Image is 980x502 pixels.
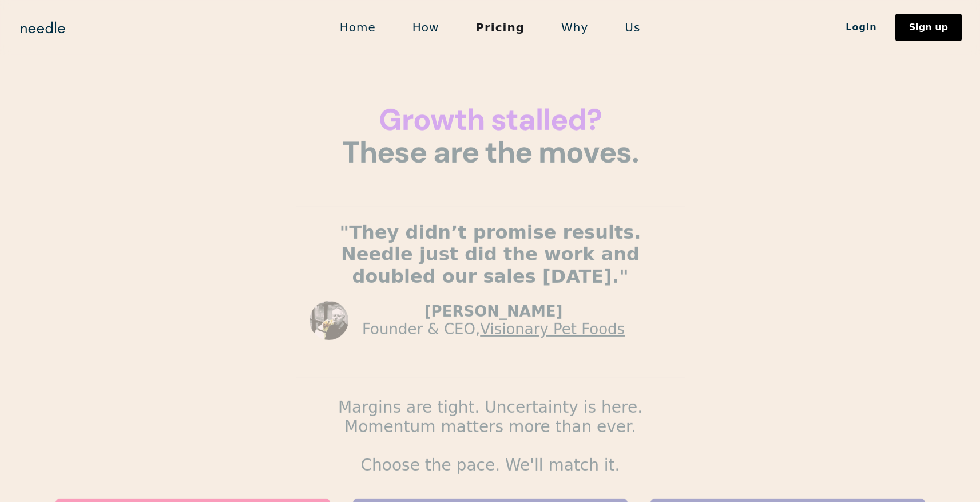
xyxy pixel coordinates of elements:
[543,15,606,39] a: Why
[379,100,601,139] span: Growth stalled?
[480,321,625,338] a: Visionary Pet Foods
[362,321,625,338] p: Founder & CEO,
[362,303,625,321] p: [PERSON_NAME]
[322,15,394,39] a: Home
[339,222,641,287] strong: "They didn’t promise results. Needle just did the work and doubled our sales [DATE]."
[457,15,543,39] a: Pricing
[827,18,895,37] a: Login
[394,15,458,39] a: How
[895,14,962,41] a: Sign up
[296,104,685,169] h1: These are the moves.
[606,15,658,39] a: Us
[296,397,685,474] p: Margins are tight. Uncertainty is here. Momentum matters more than ever. Choose the pace. We'll m...
[909,23,948,32] div: Sign up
